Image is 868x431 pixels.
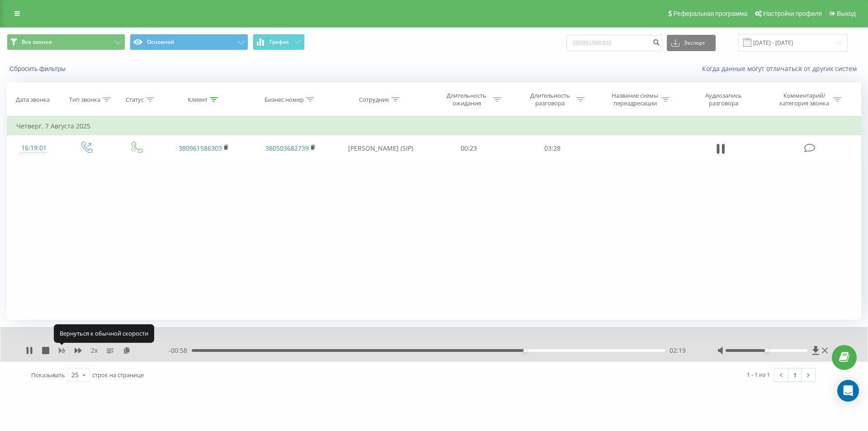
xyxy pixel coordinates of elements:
[16,96,50,104] div: Дата звонка
[334,135,427,161] td: [PERSON_NAME] (SIP)
[702,64,861,73] a: Когда данные могут отличаться от других систем
[269,39,289,45] span: График
[427,135,510,161] td: 00:23
[69,96,100,104] div: Тип звонка
[7,65,70,73] button: Сбросить фильтры
[126,96,144,104] div: Статус
[54,324,154,342] div: Вернуться к обычной скорости
[670,346,686,355] span: 02:19
[778,92,831,107] div: Комментарий/категория звонка
[7,34,125,50] button: Все звонки
[764,349,768,352] div: Accessibility label
[566,35,662,51] input: Поиск по номеру
[265,144,309,152] a: 380503682739
[673,10,747,17] span: Реферальная программа
[667,35,716,51] button: Экспорт
[253,34,305,50] button: График
[188,96,208,104] div: Клиент
[747,370,770,379] div: 1 - 1 из 1
[510,135,594,161] td: 03:28
[264,96,304,104] div: Бизнес номер
[31,371,65,379] span: Показывать
[71,370,79,379] div: 25
[16,139,52,157] div: 16:19:01
[22,38,52,46] span: Все звонки
[694,92,753,107] div: Аудиозапись разговора
[7,117,861,135] td: Четверг, 7 Августа 2025
[611,92,659,107] div: Название схемы переадресации
[92,371,144,379] span: строк на странице
[91,346,98,355] span: 2 x
[837,380,859,402] div: Open Intercom Messenger
[524,349,527,352] div: Accessibility label
[130,34,248,50] button: Основной
[443,92,491,107] div: Длительность ожидания
[526,92,574,107] div: Длительность разговора
[788,369,802,381] a: 1
[179,144,222,152] a: 380961586303
[359,96,389,104] div: Сотрудник
[169,346,192,355] span: - 00:58
[837,10,856,17] span: Выход
[763,10,822,17] span: Настройки профиля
